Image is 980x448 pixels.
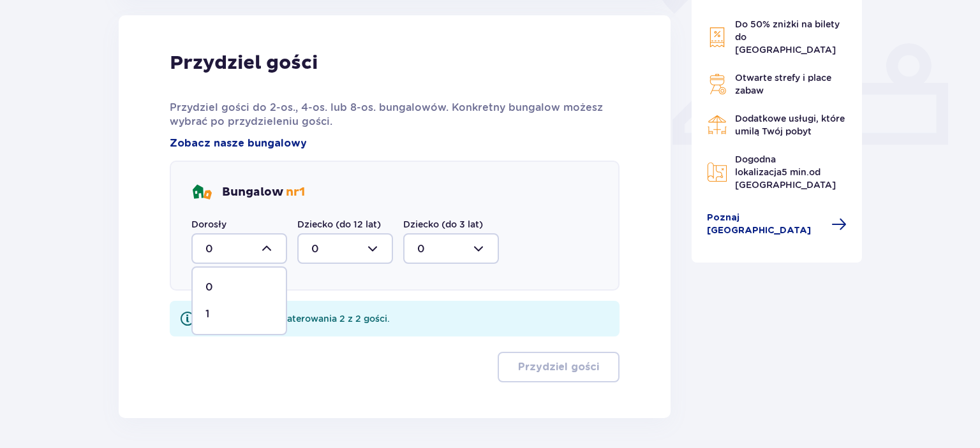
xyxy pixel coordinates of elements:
[191,182,212,203] img: bungalows Icon
[286,185,305,199] span: nr 1
[205,280,213,294] p: 0
[707,27,727,48] img: Discount Icon
[735,73,831,96] span: Otwarte strefy i place zabaw
[707,74,727,94] img: Grill Icon
[170,101,620,129] p: Przydziel gości do 2-os., 4-os. lub 8-os. bungalowów. Konkretny bungalow możesz wybrać po przydzi...
[782,167,809,177] span: 5 min.
[518,360,599,374] p: Przydziel gości
[707,212,824,237] span: Poznaj [GEOGRAPHIC_DATA]
[205,307,209,321] p: 1
[707,115,727,135] img: Restaurant Icon
[170,136,307,150] a: Zobacz nasze bungalowy
[222,185,305,200] p: Bungalow
[191,218,226,231] label: Dorosły
[735,113,845,136] span: Dodatkowe usługi, które umilą Twój pobyt
[170,51,318,75] p: Przydziel gości
[297,218,381,231] label: Dziecko (do 12 lat)
[203,312,390,325] div: Pozostało do zakwaterowania 2 z 2 gości.
[735,154,836,190] span: Dogodna lokalizacja od [GEOGRAPHIC_DATA]
[707,212,847,237] a: Poznaj [GEOGRAPHIC_DATA]
[735,19,840,55] span: Do 50% zniżki na bilety do [GEOGRAPHIC_DATA]
[707,162,727,182] img: Map Icon
[403,218,483,231] label: Dziecko (do 3 lat)
[498,352,620,382] button: Przydziel gości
